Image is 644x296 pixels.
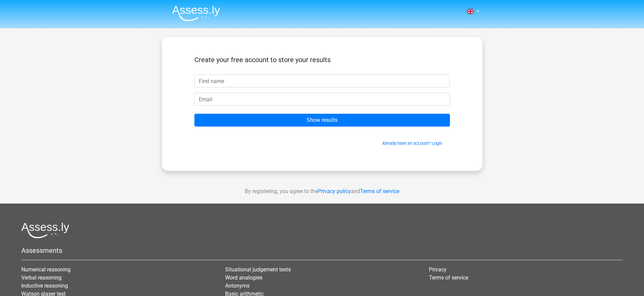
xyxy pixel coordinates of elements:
[21,282,68,289] a: Inductive reasoning
[429,266,447,273] a: Privacy
[360,188,399,194] a: Terms of service
[21,274,62,281] a: Verbal reasoning
[382,141,442,146] a: Already have an account? Login
[21,222,69,238] img: Assessly logo
[21,266,71,273] a: Numerical reasoning
[429,274,468,281] a: Terms of service
[172,5,220,21] img: Assessly
[225,266,291,273] a: Situational judgement tests
[318,188,351,194] a: Privacy policy
[194,114,450,127] input: Show results
[194,93,450,106] input: Email
[194,56,450,64] h5: Create your free account to store your results
[194,75,450,87] input: First name
[225,274,262,281] a: Word analogies
[225,282,249,289] a: Antonyms
[21,246,623,254] h5: Assessments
